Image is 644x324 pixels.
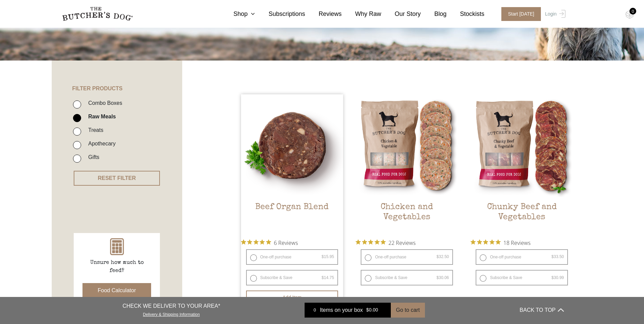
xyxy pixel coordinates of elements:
[471,202,573,234] h2: Chunky Beef and Vegetables
[436,275,449,280] bdi: 30.06
[305,9,342,19] a: Reviews
[85,125,103,135] label: Treats
[381,9,421,19] a: Our Story
[321,275,324,280] span: $
[85,153,99,162] label: Gifts
[476,249,568,265] label: One-off purchase
[366,307,378,313] bdi: 0.00
[551,275,554,280] span: $
[436,254,439,259] span: $
[495,7,544,21] a: Start [DATE]
[436,254,449,259] bdi: 32.50
[83,259,151,275] p: Unsure how much to feed?
[143,310,200,317] a: Delivery & Shipping Information
[361,249,453,265] label: One-off purchase
[625,10,634,19] img: TBD_Cart-Empty.png
[74,171,160,186] button: RESET FILTER
[361,270,453,285] label: Subscribe & Save
[246,291,338,304] button: Add item
[321,254,324,259] span: $
[471,94,573,234] a: Chunky Beef and VegetablesChunky Beef and Vegetables
[321,254,334,259] bdi: 15.95
[391,303,425,318] button: Go to cart
[356,202,458,234] h2: Chicken and Vegetables
[551,275,564,280] bdi: 30.99
[366,307,369,313] span: $
[246,249,338,265] label: One-off purchase
[543,7,565,21] a: Login
[629,8,636,15] div: 0
[85,139,116,148] label: Apothecary
[82,283,151,298] button: Food Calculator
[220,9,255,19] a: Shop
[246,270,338,285] label: Subscribe & Save
[85,98,122,108] label: Combo Boxes
[310,307,320,314] div: 0
[305,303,391,318] a: 0 Items on your box $0.00
[122,302,220,310] p: CHECK WE DELIVER TO YOUR AREA*
[471,237,530,248] button: Rated 5 out of 5 stars from 18 reviews. Jump to reviews.
[321,275,334,280] bdi: 14.75
[342,9,381,19] a: Why Raw
[520,302,564,318] button: BACK TO TOP
[388,237,415,248] span: 22 Reviews
[421,9,447,19] a: Blog
[447,9,484,19] a: Stockists
[274,237,298,248] span: 6 Reviews
[476,270,568,285] label: Subscribe & Save
[241,202,343,234] h2: Beef Organ Blend
[356,237,415,248] button: Rated 4.9 out of 5 stars from 22 reviews. Jump to reviews.
[255,9,305,19] a: Subscriptions
[356,94,458,234] a: Chicken and VegetablesChicken and Vegetables
[52,61,182,92] h4: FILTER PRODUCTS
[551,254,554,259] span: $
[503,237,530,248] span: 18 Reviews
[501,7,541,21] span: Start [DATE]
[551,254,564,259] bdi: 33.50
[241,94,343,234] a: Beef Organ Blend
[320,306,363,314] span: Items on your box
[356,94,458,197] img: Chicken and Vegetables
[471,94,573,197] img: Chunky Beef and Vegetables
[85,112,116,121] label: Raw Meals
[241,237,298,248] button: Rated 5 out of 5 stars from 6 reviews. Jump to reviews.
[436,275,439,280] span: $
